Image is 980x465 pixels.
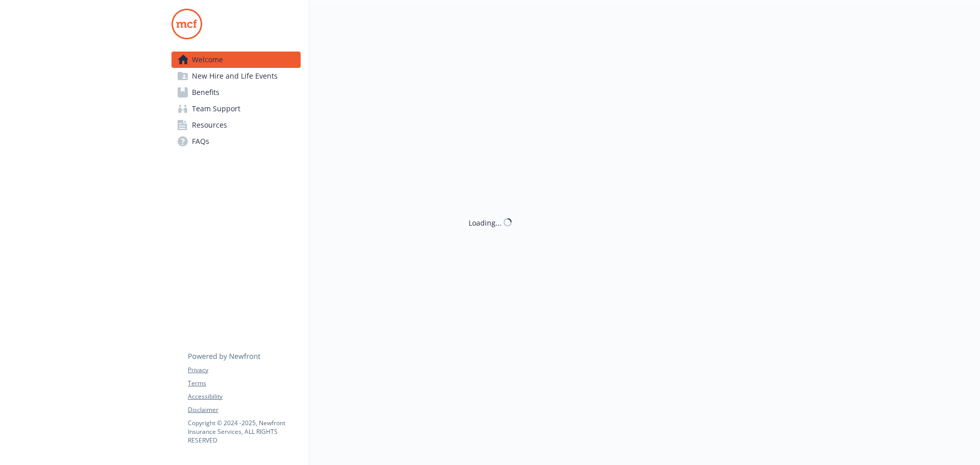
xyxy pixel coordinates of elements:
[171,133,301,150] a: FAQs
[192,133,209,150] span: FAQs
[192,101,240,117] span: Team Support
[171,68,301,84] a: New Hire and Life Events
[469,217,502,228] div: Loading...
[188,392,300,401] a: Accessibility
[192,52,223,68] span: Welcome
[188,405,300,414] a: Disclaimer
[171,52,301,68] a: Welcome
[188,419,300,445] p: Copyright © 2024 - 2025 , Newfront Insurance Services, ALL RIGHTS RESERVED
[171,117,301,133] a: Resources
[188,379,300,388] a: Terms
[192,117,227,133] span: Resources
[188,365,300,375] a: Privacy
[192,68,278,84] span: New Hire and Life Events
[171,84,301,101] a: Benefits
[171,101,301,117] a: Team Support
[192,84,219,101] span: Benefits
